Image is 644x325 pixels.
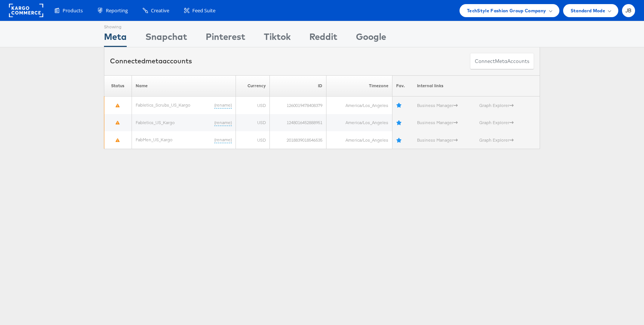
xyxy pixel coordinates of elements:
[206,30,245,47] div: Pinterest
[326,114,392,132] td: America/Los_Angeles
[214,102,232,108] a: (rename)
[104,30,127,47] div: Meta
[236,131,270,149] td: USD
[214,120,232,126] a: (rename)
[270,114,326,132] td: 1248016452888951
[110,56,192,66] div: Connected accounts
[417,137,458,143] a: Business Manager
[571,7,605,15] span: Standard Mode
[136,137,173,142] a: FabMen_US_Kargo
[236,75,270,97] th: Currency
[136,120,175,125] a: Fabletics_US_Kargo
[417,102,458,108] a: Business Manager
[151,7,169,14] span: Creative
[132,75,236,97] th: Name
[417,120,458,125] a: Business Manager
[264,30,291,47] div: Tiktok
[104,75,132,97] th: Status
[270,97,326,114] td: 1260019478408379
[63,7,83,14] span: Products
[106,7,128,14] span: Reporting
[192,7,215,14] span: Feed Suite
[479,102,514,108] a: Graph Explorer
[625,8,632,13] span: JB
[479,120,514,125] a: Graph Explorer
[136,102,190,108] a: Fabletics_Scrubs_US_Kargo
[145,30,187,47] div: Snapchat
[145,57,162,65] span: meta
[356,30,386,47] div: Google
[236,97,270,114] td: USD
[326,131,392,149] td: America/Los_Angeles
[326,75,392,97] th: Timezone
[326,97,392,114] td: America/Los_Angeles
[309,30,337,47] div: Reddit
[495,58,507,65] span: meta
[270,75,326,97] th: ID
[270,131,326,149] td: 2018839018546535
[470,53,534,70] button: ConnectmetaAccounts
[214,137,232,143] a: (rename)
[236,114,270,132] td: USD
[467,7,546,15] span: TechStyle Fashion Group Company
[479,137,514,143] a: Graph Explorer
[104,21,127,30] div: Showing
